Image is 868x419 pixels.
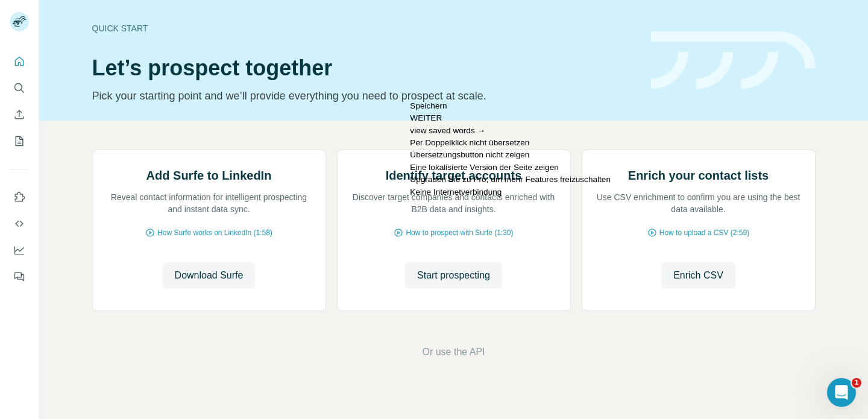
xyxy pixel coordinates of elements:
div: Quick start [92,22,637,34]
span: Keine Internetverbindung [410,187,502,195]
button: Dashboard [10,239,29,261]
p: Use CSV enrichment to confirm you are using the best data available. [594,191,803,215]
button: Enrich CSV [661,262,735,289]
p: Discover target companies and contacts enriched with B2B data and insights. [350,191,558,215]
button: Quick start [10,51,29,72]
div: WEITER [410,112,611,124]
button: Use Surfe on LinkedIn [10,186,29,208]
span: How Surfe works on LinkedIn (1:58) [157,227,272,238]
div: Speichern [410,99,611,112]
a: Es gibt eine lokalisierte Version der Webseite [410,162,558,171]
h2: Enrich your contact lists [628,167,769,184]
img: banner [651,31,816,90]
button: Start prospecting [405,262,502,289]
button: Feedback [10,266,29,288]
button: Search [10,77,29,99]
span: Sie werden das Übersetzungsfenster nicht mehr sehen, wenn Sie auf einem Wort doppelklicken. [410,138,529,146]
iframe: Intercom live chat [827,378,856,407]
p: Reveal contact information for intelligent prospecting and instant data sync. [105,191,313,215]
h2: Identify target accounts [386,167,522,184]
span: Start prospecting [417,268,490,283]
button: Download Surfe [163,262,256,289]
button: Use Surfe API [10,213,29,235]
span: Upgraden Sie zu Pro, um mehr Features freizuschalten [410,175,611,183]
span: Download Surfe [175,268,244,283]
div: view saved words → [410,124,611,136]
span: How to upload a CSV (2:59) [659,227,749,238]
button: My lists [10,130,29,152]
button: Or use the API [422,345,485,359]
h2: Add Surfe to LinkedIn [146,167,272,184]
span: How to prospect with Surfe (1:30) [406,227,513,238]
span: 1 [852,378,861,388]
span: Sie werden den schwebenden Übersetzungsbutton nicht mehr sehen, wenn Sie Text auswählen. [410,150,529,159]
button: Enrich CSV [10,104,29,125]
p: Pick your starting point and we’ll provide everything you need to prospect at scale. [92,87,637,104]
span: Enrich CSV [673,268,723,283]
h1: Let’s prospect together [92,56,637,80]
